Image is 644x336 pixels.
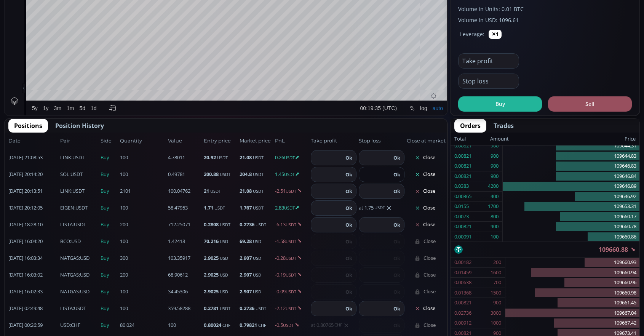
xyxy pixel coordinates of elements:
[505,268,639,278] div: 109660.94
[60,154,85,162] span: :USDT
[204,322,221,328] b: 0.80024
[503,141,639,151] div: 109644.31
[240,154,252,161] b: 21.08
[168,187,201,195] span: 100.04762
[286,188,296,194] small: USDT
[407,152,443,164] button: Close
[220,222,230,227] small: USDT
[503,151,639,162] div: 109644.83
[275,171,308,178] span: 1.45
[491,192,499,202] div: 400
[253,205,264,211] small: USDT
[256,306,266,311] small: USDT
[25,18,37,24] div: BTC
[60,254,89,262] span: :USD
[505,288,639,298] div: 109660.98
[220,171,230,177] small: USDT
[451,242,639,257] div: 109660.88
[454,151,471,161] div: 0.00821
[391,187,403,195] button: Ok
[8,204,58,212] span: [DATE] 20:12:05
[253,188,264,194] small: USDT
[60,271,89,279] span: :USD
[101,154,118,162] span: Buy
[7,102,13,109] div: 
[220,306,230,311] small: USDT
[491,318,501,328] div: 1000
[60,305,86,312] span: :USDT
[454,161,471,171] div: 0.00821
[101,187,118,195] span: Buy
[183,19,206,24] div: 109660.88
[284,205,295,211] small: USDT
[60,204,74,211] b: EIGEN
[407,185,443,197] button: Close
[256,222,266,227] small: USDT
[44,27,57,33] div: 62.04
[101,221,118,229] span: Buy
[343,204,355,212] button: Ok
[458,96,542,112] button: Buy
[493,278,501,288] div: 700
[253,238,261,244] small: USD
[168,238,201,245] span: 1.42418
[8,187,58,195] span: [DATE] 20:13:51
[391,154,403,162] button: Ok
[253,171,264,177] small: USDT
[275,221,308,229] span: -6.13
[60,171,69,178] b: SOL
[454,119,486,133] button: Orders
[488,202,499,211] div: 1700
[343,170,355,179] button: Ok
[491,222,499,232] div: 900
[505,318,639,328] div: 109667.42
[454,141,471,151] div: 0.00821
[8,305,58,312] span: [DATE] 02:49:48
[168,305,201,312] span: 359.58288
[60,171,83,178] span: :USDT
[204,171,219,178] b: 200.88
[121,19,125,24] div: H
[454,258,471,267] div: 0.00182
[493,298,501,308] div: 900
[8,254,58,262] span: [DATE] 16:03:34
[253,289,261,294] small: USD
[168,221,201,229] span: 712.25071
[240,322,257,328] b: 0.79821
[168,271,201,279] span: 68.90612
[454,202,469,211] div: 0.0155
[454,192,471,202] div: 0.00365
[240,238,252,245] b: 69.28
[454,278,471,288] div: 0.00638
[101,137,118,145] span: Side
[493,258,501,267] div: 200
[214,205,225,211] small: USDT
[491,268,501,278] div: 1600
[168,171,201,178] span: 0.49781
[25,27,41,33] div: Volume
[407,302,443,315] button: Close
[503,192,639,202] div: 109646.92
[505,298,639,308] div: 109661.45
[120,204,166,212] span: 100
[150,19,153,24] div: L
[391,304,403,313] button: Ok
[491,141,499,151] div: 900
[240,288,252,295] b: 2.907
[258,322,266,328] small: CHF
[209,19,246,24] div: +17.42 (+0.02%)
[503,161,639,171] div: 109646.83
[286,255,296,261] small: USDT
[60,322,70,328] b: USD
[168,154,201,162] span: 4.78011
[548,96,632,112] button: Sell
[168,322,201,329] span: 100
[65,4,69,10] div: D
[217,155,228,160] small: USDT
[168,137,201,145] span: Value
[204,288,219,295] b: 2.9025
[55,121,104,130] span: Position History
[275,271,308,279] span: -0.19
[204,154,216,161] b: 20.92
[275,187,308,195] span: -2.51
